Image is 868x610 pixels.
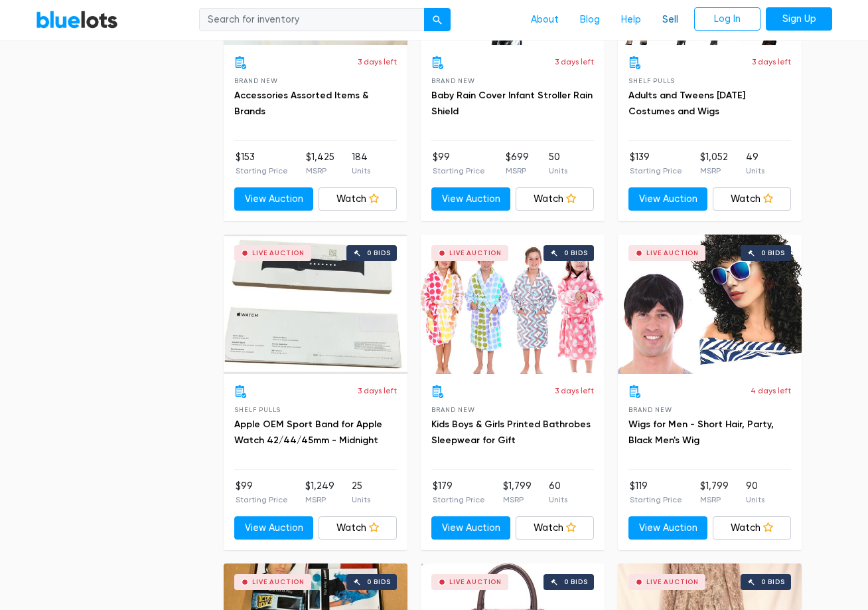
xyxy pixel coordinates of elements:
[199,8,425,32] input: Search for inventory
[234,187,313,211] a: View Auction
[234,90,368,117] a: Accessories Assorted Items & Brands
[36,10,118,29] a: BlueLots
[319,516,398,540] a: Watch
[306,150,334,177] li: $1,425
[555,385,594,397] p: 3 days left
[700,150,728,177] li: $1,052
[433,150,485,177] li: $99
[352,150,370,177] li: 184
[252,250,305,256] div: Live Auction
[319,187,398,211] a: Watch
[628,406,672,413] span: Brand New
[234,516,313,540] a: View Auction
[700,479,729,506] li: $1,799
[433,479,485,506] li: $179
[713,516,792,540] a: Watch
[352,479,370,506] li: 25
[618,235,802,374] a: Live Auction 0 bids
[252,579,305,585] div: Live Auction
[449,250,502,256] div: Live Auction
[520,7,569,33] a: About
[367,250,391,256] div: 0 bids
[746,479,764,506] li: 90
[628,77,675,84] span: Shelf Pulls
[431,77,474,84] span: Brand New
[746,165,764,177] p: Units
[433,494,485,506] p: Starting Price
[431,187,510,211] a: View Auction
[306,165,334,177] p: MSRP
[761,579,785,585] div: 0 bids
[751,385,791,397] p: 4 days left
[433,165,485,177] p: Starting Price
[234,77,277,84] span: Brand New
[516,187,595,211] a: Watch
[234,406,281,413] span: Shelf Pulls
[549,479,567,506] li: 60
[630,165,682,177] p: Starting Price
[555,56,594,68] p: 3 days left
[646,579,699,585] div: Live Auction
[431,419,591,446] a: Kids Boys & Girls Printed Bathrobes Sleepwear for Gift
[713,187,792,211] a: Watch
[503,479,532,506] li: $1,799
[431,406,474,413] span: Brand New
[564,250,588,256] div: 0 bids
[352,494,370,506] p: Units
[236,479,288,506] li: $99
[549,150,567,177] li: 50
[628,90,745,117] a: Adults and Tweens [DATE] Costumes and Wigs
[352,165,370,177] p: Units
[766,7,832,31] a: Sign Up
[234,419,382,446] a: Apple OEM Sport Band for Apple Watch 42/44/45mm - Midnight
[236,494,288,506] p: Starting Price
[628,187,707,211] a: View Auction
[358,56,397,68] p: 3 days left
[358,385,397,397] p: 3 days left
[564,579,588,585] div: 0 bids
[569,7,611,33] a: Blog
[224,235,407,374] a: Live Auction 0 bids
[516,516,595,540] a: Watch
[449,579,502,585] div: Live Auction
[236,150,288,177] li: $153
[506,150,529,177] li: $699
[746,150,764,177] li: 49
[611,7,652,33] a: Help
[421,235,605,374] a: Live Auction 0 bids
[305,494,334,506] p: MSRP
[746,494,764,506] p: Units
[752,56,791,68] p: 3 days left
[628,516,707,540] a: View Auction
[700,494,729,506] p: MSRP
[367,579,391,585] div: 0 bids
[646,250,699,256] div: Live Auction
[503,494,532,506] p: MSRP
[630,494,682,506] p: Starting Price
[431,90,593,117] a: Baby Rain Cover Infant Stroller Rain Shield
[236,165,288,177] p: Starting Price
[431,516,510,540] a: View Auction
[630,150,682,177] li: $139
[652,7,689,33] a: Sell
[549,494,567,506] p: Units
[761,250,785,256] div: 0 bids
[628,419,774,446] a: Wigs for Men - Short Hair, Party, Black Men's Wig
[506,165,529,177] p: MSRP
[549,165,567,177] p: Units
[630,479,682,506] li: $119
[700,165,728,177] p: MSRP
[305,479,334,506] li: $1,249
[694,7,760,31] a: Log In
